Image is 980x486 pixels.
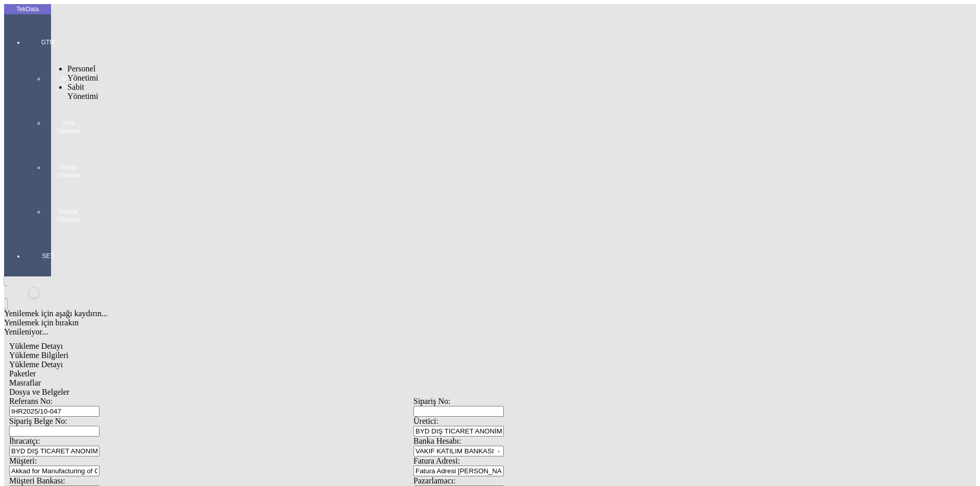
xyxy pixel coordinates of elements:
[9,388,69,396] span: Dosya ve Belgeler
[53,163,84,180] span: Hesap Yönetimi
[413,397,450,405] span: Sipariş No:
[53,208,84,224] span: İhracat Yönetimi
[413,437,461,445] span: Banka Hesabı:
[4,5,51,13] div: TekData
[4,318,823,327] div: Yenilemek için bırakın
[9,360,63,369] span: Yükleme Detayı
[413,417,438,425] span: Üretici:
[4,309,823,318] div: Yenilemek için aşağı kaydırın...
[413,476,456,485] span: Pazarlamacı:
[9,456,37,465] span: Müşteri:
[9,417,67,425] span: Sipariş Belge No:
[67,64,98,82] span: Personel Yönetimi
[9,369,36,378] span: Paketler
[9,476,65,485] span: Müşteri Bankası:
[9,437,40,445] span: İhracatçı:
[9,342,63,350] span: Yükleme Detayı
[413,456,460,465] span: Fatura Adresi:
[4,327,823,337] div: Yenileniyor...
[67,83,98,100] span: Sabit Yönetimi
[9,397,53,405] span: Referans No:
[33,252,63,260] span: SET
[33,38,63,46] span: GTM
[9,378,41,387] span: Masraflar
[9,351,68,360] span: Yükleme Bilgileri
